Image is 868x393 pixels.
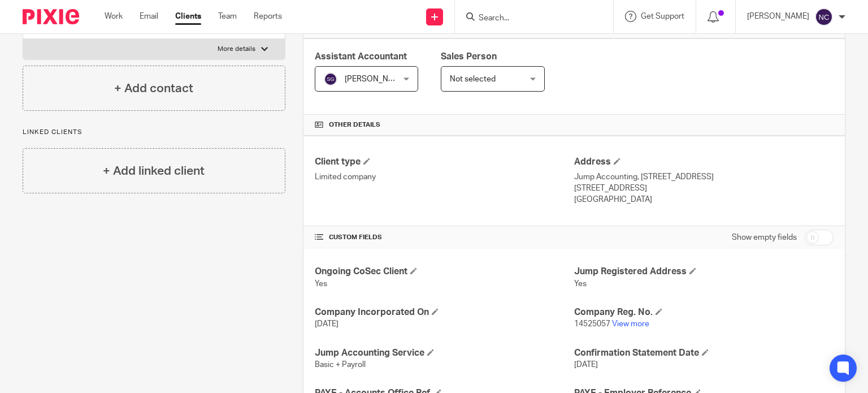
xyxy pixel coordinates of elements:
[175,11,201,22] a: Clients
[218,11,237,22] a: Team
[747,11,809,22] p: [PERSON_NAME]
[574,266,834,278] h4: Jump Registered Address
[574,347,834,359] h4: Confirmation Statement Date
[732,232,797,243] label: Show empty fields
[315,361,366,369] span: Basic + Payroll
[140,11,158,22] a: Email
[218,45,255,54] p: More details
[450,75,496,83] span: Not selected
[315,171,574,183] p: Limited company
[574,156,834,168] h4: Address
[574,306,834,318] h4: Company Reg. No.
[641,12,684,20] span: Get Support
[315,52,407,61] span: Assistant Accountant
[315,320,338,328] span: [DATE]
[315,347,574,359] h4: Jump Accounting Service
[574,171,834,183] p: Jump Accounting, [STREET_ADDRESS]
[612,320,649,328] a: View more
[315,306,574,318] h4: Company Incorporated On
[574,361,598,369] span: [DATE]
[478,14,579,24] input: Search
[345,75,407,83] span: [PERSON_NAME]
[329,120,380,129] span: Other details
[315,233,574,242] h4: CUSTOM FIELDS
[574,320,610,328] span: 14525057
[105,11,123,22] a: Work
[574,183,834,194] p: [STREET_ADDRESS]
[23,128,285,137] p: Linked clients
[815,8,833,26] img: svg%3E
[103,162,205,180] h4: + Add linked client
[315,266,574,278] h4: Ongoing CoSec Client
[315,156,574,168] h4: Client type
[254,11,282,22] a: Reports
[23,9,79,24] img: Pixie
[574,280,587,288] span: Yes
[114,80,193,97] h4: + Add contact
[315,280,327,288] span: Yes
[324,72,337,86] img: svg%3E
[441,52,497,61] span: Sales Person
[574,194,834,205] p: [GEOGRAPHIC_DATA]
